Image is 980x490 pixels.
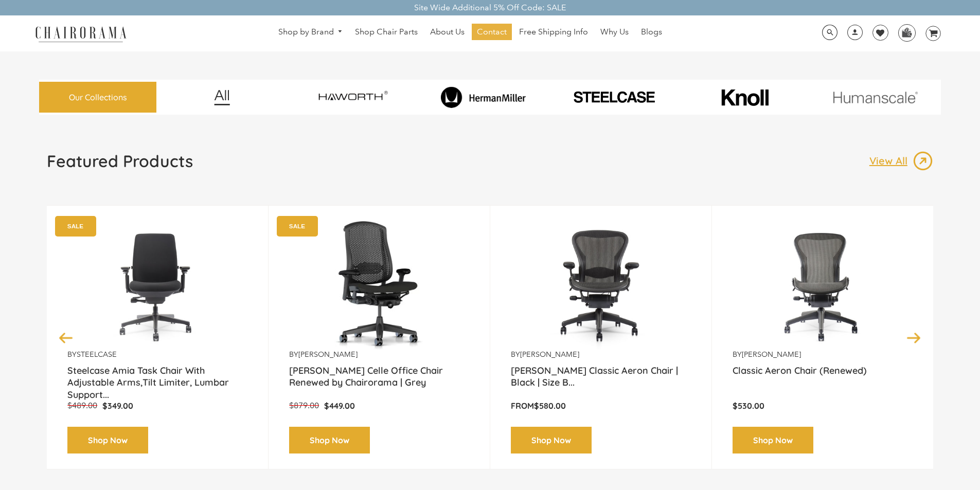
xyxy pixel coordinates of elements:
a: Classic Aeron Chair (Renewed) - chairorama Classic Aeron Chair (Renewed) - chairorama [733,221,913,350]
p: by [67,350,247,359]
img: image_13.png [913,151,933,171]
span: Contact [477,27,507,38]
img: PHOTO-2024-07-09-00-53-10-removebg-preview.png [551,89,677,105]
a: [PERSON_NAME] Classic Aeron Chair | Black | Size B... [511,365,691,390]
a: View All [869,151,933,171]
img: Amia Chair by chairorama.com [67,221,247,350]
a: Shop Now [733,427,813,454]
img: Classic Aeron Chair (Renewed) - chairorama [733,221,913,350]
a: Classic Aeron Chair (Renewed) [733,365,913,390]
a: Free Shipping Info [514,24,593,40]
button: Previous [57,329,75,347]
a: Amia Chair by chairorama.com Renewed Amia Chair chairorama.com [67,221,247,350]
p: by [289,350,469,359]
a: [PERSON_NAME] Celle Office Chair Renewed by Chairorama | Grey [289,365,469,390]
a: Featured Products [47,151,193,179]
h1: Featured Products [47,151,193,171]
nav: DesktopNavigation [176,24,764,43]
span: Blogs [641,27,662,38]
img: Herman Miller Celle Office Chair Renewed by Chairorama | Grey - chairorama [289,221,469,350]
text: SALE [289,223,305,229]
span: $530.00 [733,401,764,411]
span: $580.00 [534,401,566,411]
a: [PERSON_NAME] [298,350,358,359]
img: image_11.png [812,91,938,104]
span: $489.00 [67,401,97,410]
img: image_8_173eb7e0-7579-41b4-bc8e-4ba0b8ba93e8.png [420,86,546,108]
img: WhatsApp_Image_2024-07-12_at_16.23.01.webp [899,25,915,40]
a: Our Collections [39,82,156,113]
span: $349.00 [102,401,133,411]
img: Herman Miller Classic Aeron Chair | Black | Size B (Renewed) - chairorama [511,221,691,350]
span: $449.00 [324,401,355,411]
span: Shop Chair Parts [355,27,418,38]
img: chairorama [29,25,132,43]
a: Herman Miller Celle Office Chair Renewed by Chairorama | Grey - chairorama Herman Miller Celle Of... [289,221,469,350]
span: Free Shipping Info [519,27,588,38]
a: Contact [472,24,512,40]
span: About Us [430,27,465,38]
a: Steelcase Amia Task Chair With Adjustable Arms,Tilt Limiter, Lumbar Support... [67,365,247,390]
a: [PERSON_NAME] [520,350,579,359]
a: Steelcase [77,350,117,359]
p: View All [869,154,913,168]
button: Next [905,329,923,347]
a: Herman Miller Classic Aeron Chair | Black | Size B (Renewed) - chairorama Herman Miller Classic A... [511,221,691,350]
img: image_10_1.png [698,88,791,107]
a: Blogs [636,24,667,40]
text: SALE [67,223,83,229]
p: by [733,350,913,359]
a: Shop Now [511,427,592,454]
a: Shop by Brand [273,24,348,40]
a: Shop Now [289,427,370,454]
a: Why Us [595,24,634,40]
img: image_7_14f0750b-d084-457f-979a-a1ab9f6582c4.png [290,82,416,112]
a: Shop Now [67,427,148,454]
a: [PERSON_NAME] [742,350,801,359]
a: About Us [425,24,470,40]
p: From [511,401,691,411]
a: Shop Chair Parts [350,24,423,40]
img: image_12.png [193,89,251,105]
p: by [511,350,691,359]
span: Why Us [600,27,629,38]
span: $879.00 [289,401,319,410]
